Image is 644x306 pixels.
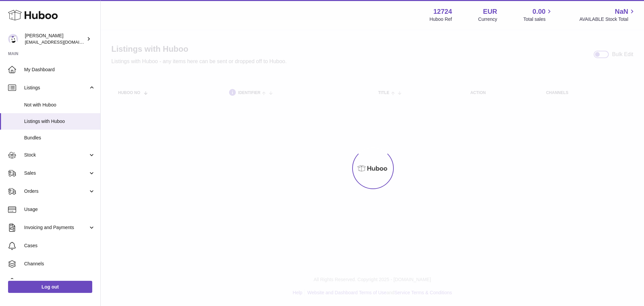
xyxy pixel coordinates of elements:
span: Settings [24,279,95,285]
span: Invoicing and Payments [24,224,88,231]
span: Stock [24,152,88,158]
strong: EUR [483,7,497,16]
strong: 12724 [433,7,452,16]
span: Not with Huboo [24,102,95,108]
a: 0.00 Total sales [523,7,553,23]
div: [PERSON_NAME] [25,33,85,45]
span: Cases [24,243,95,249]
div: Huboo Ref [430,16,452,23]
span: Channels [24,261,95,267]
span: NaN [615,7,628,16]
div: Currency [478,16,497,23]
span: Orders [24,188,88,194]
span: Listings with Huboo [24,118,95,125]
span: My Dashboard [24,67,95,73]
a: NaN AVAILABLE Stock Total [579,7,636,23]
a: Log out [8,281,92,293]
span: AVAILABLE Stock Total [579,16,636,23]
span: 0.00 [533,7,546,16]
span: Usage [24,206,95,213]
img: internalAdmin-12724@internal.huboo.com [8,34,18,44]
span: [EMAIL_ADDRESS][DOMAIN_NAME] [25,39,99,45]
span: Sales [24,170,88,176]
span: Listings [24,85,88,91]
span: Bundles [24,135,95,141]
span: Total sales [523,16,553,23]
